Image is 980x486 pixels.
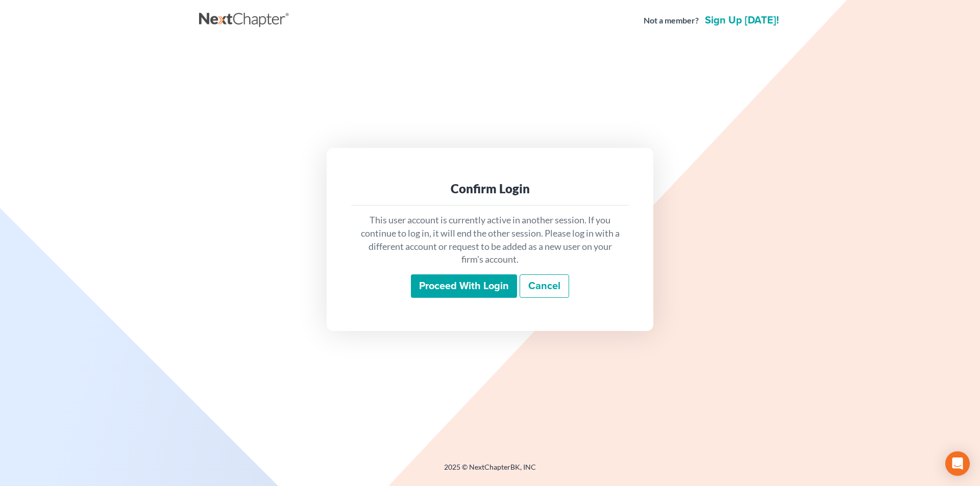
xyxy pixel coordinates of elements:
strong: Not a member? [644,15,699,27]
div: Confirm Login [359,181,621,197]
input: Proceed with login [411,274,517,298]
div: Open Intercom Messenger [945,451,970,476]
p: This user account is currently active in another session. If you continue to log in, it will end ... [359,214,621,266]
a: Sign up [DATE]! [703,15,781,25]
div: 2025 © NextChapterBK, INC [199,462,781,480]
a: Cancel [520,274,569,298]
